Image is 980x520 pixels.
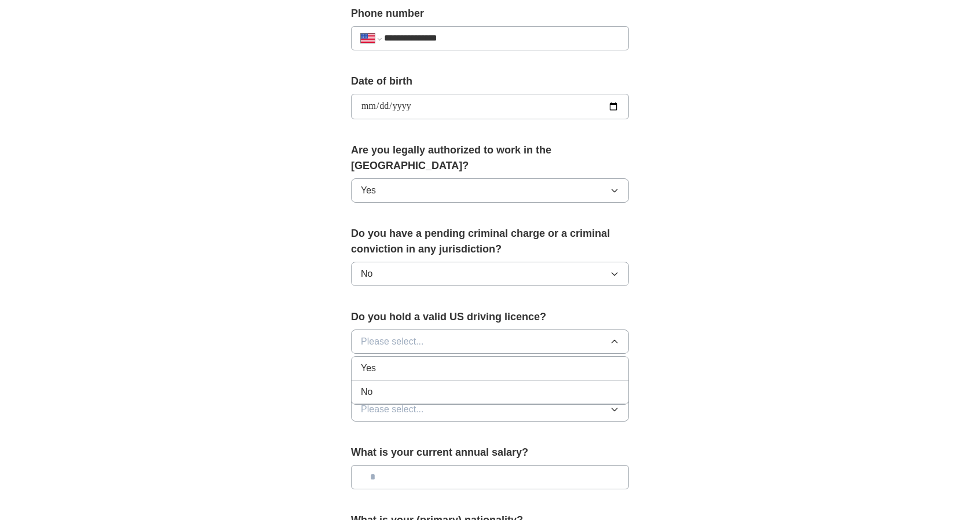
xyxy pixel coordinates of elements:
[361,361,376,375] span: Yes
[361,184,376,197] span: Yes
[361,267,372,281] span: No
[361,335,424,349] span: Please select...
[351,142,629,174] label: Are you legally authorized to work in the [GEOGRAPHIC_DATA]?
[351,178,629,203] button: Yes
[351,6,629,21] label: Phone number
[351,309,629,325] label: Do you hold a valid US driving licence?
[351,74,629,89] label: Date of birth
[351,445,629,460] label: What is your current annual salary?
[361,385,372,399] span: No
[361,402,424,416] span: Please select...
[351,262,629,286] button: No
[351,329,629,354] button: Please select...
[351,397,629,422] button: Please select...
[351,226,629,257] label: Do you have a pending criminal charge or a criminal conviction in any jurisdiction?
